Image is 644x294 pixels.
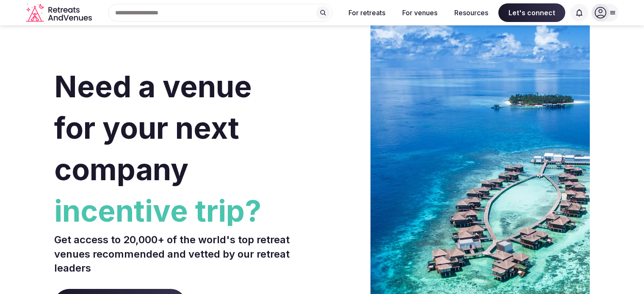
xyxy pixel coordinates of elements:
[54,69,252,187] span: Need a venue for your next company
[448,3,495,22] button: Resources
[498,3,565,22] span: Let's connect
[54,233,319,275] p: Get access to 20,000+ of the world's top retreat venues recommended and vetted by our retreat lea...
[342,3,392,22] button: For retreats
[26,3,94,22] svg: Retreats and Venues company logo
[395,3,444,22] button: For venues
[54,190,319,232] span: incentive trip?
[26,3,94,22] a: Visit the homepage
